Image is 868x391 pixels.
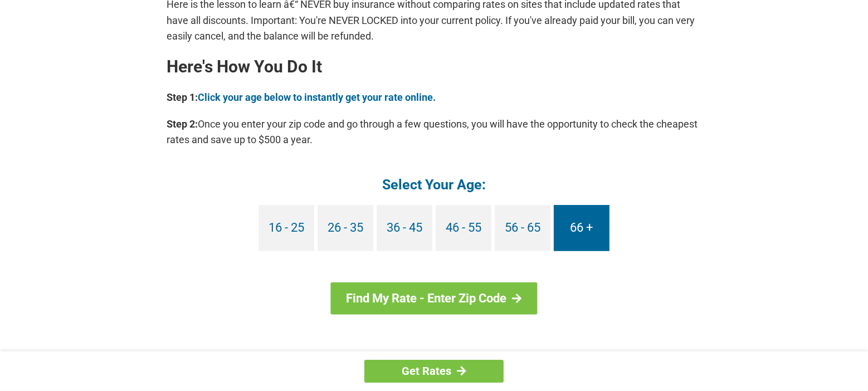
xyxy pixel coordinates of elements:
[167,58,701,76] h2: Here's How You Do It
[554,205,609,251] a: 66 +
[331,282,538,315] a: Find My Rate - Enter Zip Code
[364,360,504,383] a: Get Rates
[436,205,491,251] a: 46 - 55
[167,116,701,148] p: Once you enter your zip code and go through a few questions, you will have the opportunity to che...
[167,118,198,130] b: Step 2:
[167,175,701,194] h4: Select Your Age:
[318,205,373,251] a: 26 - 35
[259,205,314,251] a: 16 - 25
[377,205,432,251] a: 36 - 45
[495,205,550,251] a: 56 - 65
[198,91,436,103] a: Click your age below to instantly get your rate online.
[167,91,198,103] b: Step 1:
